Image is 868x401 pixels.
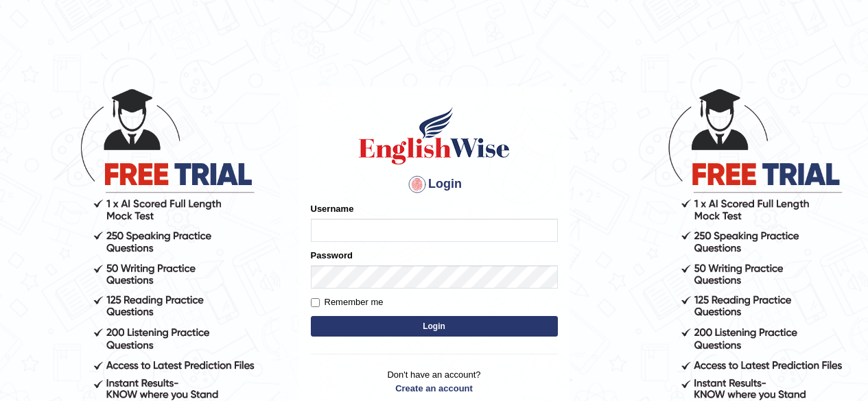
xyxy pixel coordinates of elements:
[311,295,384,309] label: Remember me
[311,298,320,307] input: Remember me
[356,105,513,167] img: Logo of English Wise sign in for intelligent practice with AI
[311,249,353,262] label: Password
[311,382,558,395] a: Create an account
[311,316,558,337] button: Login
[311,173,558,195] h4: Login
[311,202,354,215] label: Username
